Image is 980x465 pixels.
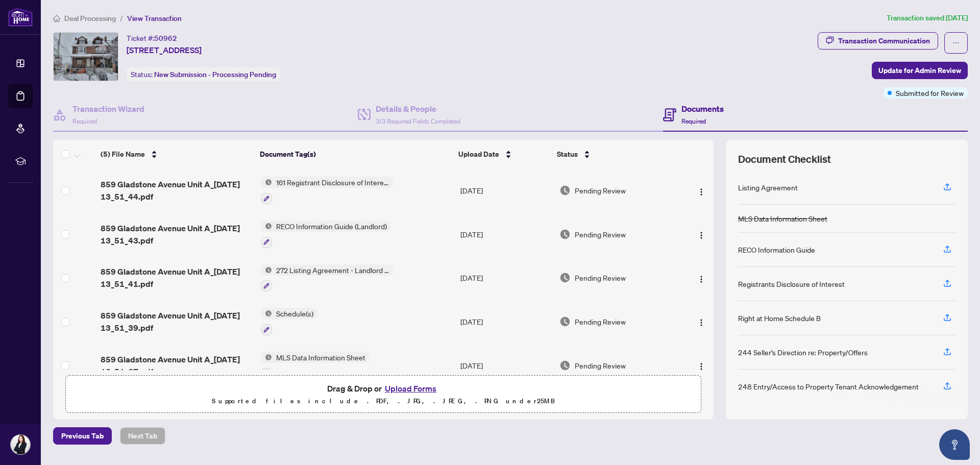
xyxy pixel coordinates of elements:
[101,353,252,378] span: 859 Gladstone Avenue Unit A_[DATE] 13_51_37.pdf
[575,272,626,283] span: Pending Review
[127,44,202,56] span: [STREET_ADDRESS]
[120,427,165,445] button: Next Tab
[693,182,709,199] button: Logo
[697,188,705,196] img: Logo
[376,117,460,125] span: 3/3 Required Fields Completed
[456,168,555,212] td: [DATE]
[681,103,724,115] h4: Documents
[64,14,116,23] span: Deal Processing
[559,229,571,240] img: Document Status
[127,14,182,23] span: View Transaction
[575,185,626,196] span: Pending Review
[53,15,60,22] span: home
[376,103,460,115] h4: Details & People
[261,177,393,204] button: Status Icon161 Registrant Disclosure of Interest - Disposition ofProperty
[61,428,104,444] span: Previous Tab
[738,312,821,324] div: Right at Home Schedule B
[939,429,970,460] button: Open asap
[53,427,112,445] button: Previous Tab
[8,8,33,27] img: logo
[575,229,626,240] span: Pending Review
[96,140,256,168] th: (5) File Name
[738,152,831,166] span: Document Checklist
[54,33,118,81] img: IMG-W12368452_1.jpg
[261,264,393,292] button: Status Icon272 Listing Agreement - Landlord Designated Representation Agreement Authority to Offe...
[261,177,272,188] img: Status Icon
[261,221,391,248] button: Status IconRECO Information Guide (Landlord)
[697,362,705,371] img: Logo
[838,33,930,49] div: Transaction Communication
[697,275,705,283] img: Logo
[272,308,317,319] span: Schedule(s)
[738,182,798,193] div: Listing Agreement
[327,382,439,395] span: Drag & Drop or
[261,221,272,232] img: Status Icon
[693,270,709,286] button: Logo
[559,185,571,196] img: Document Status
[697,319,705,327] img: Logo
[66,376,701,413] span: Drag & Drop orUpload FormsSupported files include .PDF, .JPG, .JPEG, .PNG under25MB
[272,264,393,276] span: 272 Listing Agreement - Landlord Designated Representation Agreement Authority to Offer for Lease
[11,435,30,454] img: Profile Icon
[738,213,827,224] div: MLS Data Information Sheet
[154,70,276,79] span: New Submission - Processing Pending
[72,103,144,115] h4: Transaction Wizard
[101,178,252,203] span: 859 Gladstone Avenue Unit A_[DATE] 13_51_44.pdf
[454,140,553,168] th: Upload Date
[256,140,455,168] th: Document Tag(s)
[878,62,961,79] span: Update for Admin Review
[72,117,97,125] span: Required
[261,352,272,363] img: Status Icon
[72,395,695,407] p: Supported files include .PDF, .JPG, .JPEG, .PNG under 25 MB
[272,177,393,188] span: 161 Registrant Disclosure of Interest - Disposition ofProperty
[896,87,964,99] span: Submitted for Review
[693,357,709,374] button: Logo
[872,62,968,79] button: Update for Admin Review
[738,381,919,392] div: 248 Entry/Access to Property Tenant Acknowledgement
[261,264,272,276] img: Status Icon
[681,117,706,125] span: Required
[456,256,555,300] td: [DATE]
[693,226,709,242] button: Logo
[738,347,868,358] div: 244 Seller’s Direction re: Property/Offers
[738,244,815,255] div: RECO Information Guide
[261,308,272,319] img: Status Icon
[272,352,370,363] span: MLS Data Information Sheet
[261,352,370,379] button: Status IconMLS Data Information Sheet
[738,278,845,289] div: Registrants Disclosure of Interest
[101,222,252,247] span: 859 Gladstone Avenue Unit A_[DATE] 13_51_43.pdf
[818,32,938,50] button: Transaction Communication
[456,344,555,387] td: [DATE]
[575,360,626,371] span: Pending Review
[101,149,145,160] span: (5) File Name
[456,212,555,256] td: [DATE]
[559,316,571,327] img: Document Status
[272,221,391,232] span: RECO Information Guide (Landlord)
[697,231,705,239] img: Logo
[154,34,177,43] span: 50962
[559,272,571,283] img: Document Status
[456,300,555,344] td: [DATE]
[575,316,626,327] span: Pending Review
[553,140,676,168] th: Status
[261,308,317,335] button: Status IconSchedule(s)
[458,149,499,160] span: Upload Date
[127,32,177,44] div: Ticket #:
[127,67,280,81] div: Status:
[559,360,571,371] img: Document Status
[101,265,252,290] span: 859 Gladstone Avenue Unit A_[DATE] 13_51_41.pdf
[101,309,252,334] span: 859 Gladstone Avenue Unit A_[DATE] 13_51_39.pdf
[887,12,968,24] article: Transaction saved [DATE]
[120,12,123,24] li: /
[952,39,960,46] span: ellipsis
[557,149,578,160] span: Status
[693,313,709,330] button: Logo
[382,382,439,395] button: Upload Forms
